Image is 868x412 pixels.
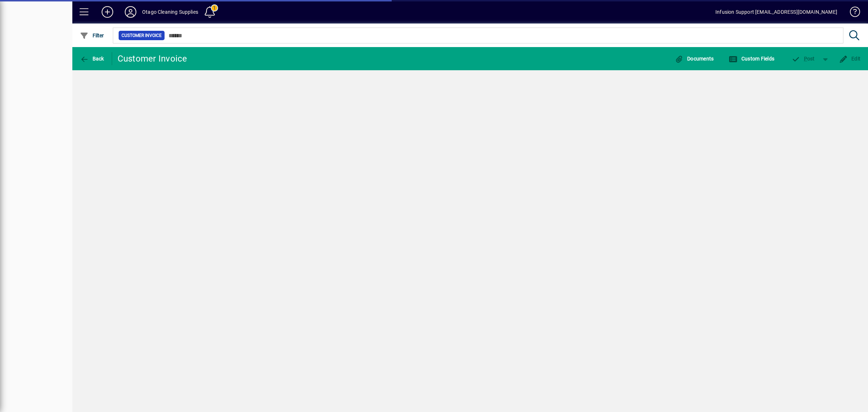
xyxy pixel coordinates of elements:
[118,53,187,64] div: Customer Invoice
[729,56,774,62] span: Custom Fields
[837,52,863,65] button: Edit
[72,52,112,65] app-page-header-button: Back
[844,1,859,25] a: Knowledge Base
[727,52,776,65] button: Custom Fields
[675,56,714,62] span: Documents
[673,52,716,65] button: Documents
[119,5,142,18] button: Profile
[839,56,861,62] span: Edit
[80,56,104,62] span: Back
[142,6,198,18] div: Otago Cleaning Supplies
[791,56,815,62] span: ost
[80,33,104,38] span: Filter
[788,52,818,65] button: Post
[715,6,837,18] div: Infusion Support [EMAIL_ADDRESS][DOMAIN_NAME]
[96,5,119,18] button: Add
[804,56,807,62] span: P
[78,52,106,65] button: Back
[122,32,162,39] span: Customer Invoice
[78,29,106,42] button: Filter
